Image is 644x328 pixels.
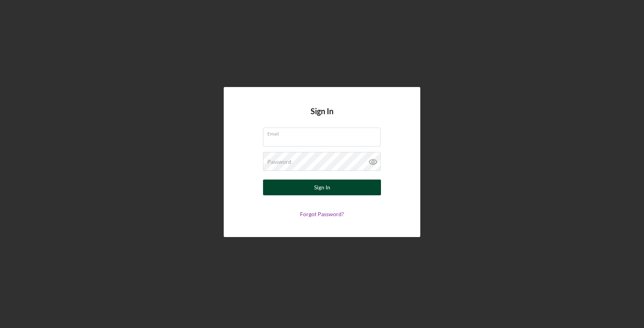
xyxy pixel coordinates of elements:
a: Forgot Password? [300,211,344,217]
label: Email [267,128,381,137]
label: Password [267,159,291,165]
div: Sign In [314,180,330,195]
button: Sign In [263,180,381,195]
h4: Sign In [311,107,333,128]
